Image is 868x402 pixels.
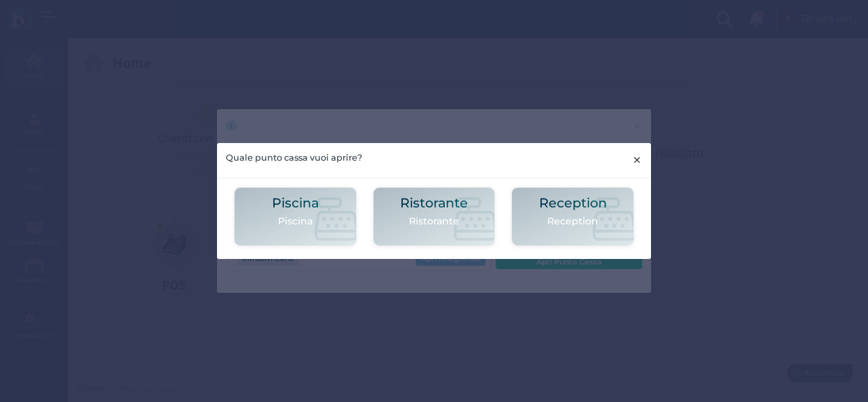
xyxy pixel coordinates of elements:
[539,196,607,210] h2: Reception
[272,214,319,228] p: Piscina
[623,143,651,178] button: Close
[539,214,607,228] p: Reception
[400,214,468,228] p: Ristorante
[400,196,468,210] h2: Ristorante
[40,11,90,21] span: Assistenza
[632,151,642,169] span: ×
[272,196,319,210] h2: Piscina
[226,151,362,164] h5: Quale punto cassa vuoi aprire?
